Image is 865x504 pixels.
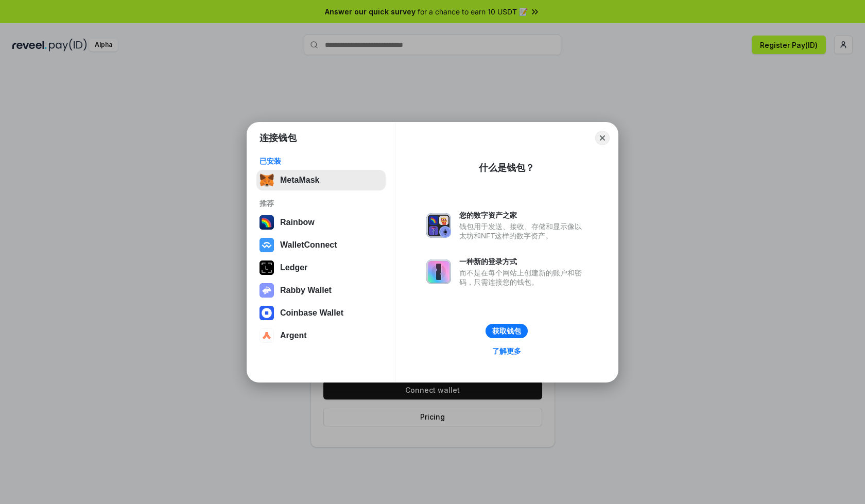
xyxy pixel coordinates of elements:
[256,212,386,233] button: Rainbow
[259,215,274,230] img: svg+xml,%3Csvg%20width%3D%22120%22%20height%3D%22120%22%20viewBox%3D%220%200%20120%20120%22%20fil...
[259,306,274,320] img: svg+xml,%3Csvg%20width%3D%2228%22%20height%3D%2228%22%20viewBox%3D%220%200%2028%2028%22%20fill%3D...
[256,303,386,323] button: Coinbase Wallet
[256,235,386,255] button: WalletConnect
[259,260,274,275] img: svg+xml,%3Csvg%20xmlns%3D%22http%3A%2F%2Fwww.w3.org%2F2000%2Fsvg%22%20width%3D%2228%22%20height%3...
[280,218,315,227] div: Rainbow
[259,199,383,208] div: 推荐
[280,263,307,272] div: Ledger
[486,324,528,338] button: 获取钱包
[280,176,319,185] div: MetaMask
[256,170,386,190] button: MetaMask
[280,286,332,295] div: Rabby Wallet
[259,132,297,144] h1: 连接钱包
[479,162,534,174] div: 什么是钱包？
[459,211,587,220] div: 您的数字资产之家
[256,325,386,346] button: Argent
[492,326,521,336] div: 获取钱包
[259,238,274,252] img: svg+xml,%3Csvg%20width%3D%2228%22%20height%3D%2228%22%20viewBox%3D%220%200%2028%2028%22%20fill%3D...
[459,268,587,287] div: 而不是在每个网站上创建新的账户和密码，只需连接您的钱包。
[280,240,337,250] div: WalletConnect
[459,257,587,266] div: 一种新的登录方式
[595,131,610,145] button: Close
[259,157,383,166] div: 已安装
[426,213,451,238] img: svg+xml,%3Csvg%20xmlns%3D%22http%3A%2F%2Fwww.w3.org%2F2000%2Fsvg%22%20fill%3D%22none%22%20viewBox...
[492,346,521,356] div: 了解更多
[259,173,274,187] img: svg+xml,%3Csvg%20fill%3D%22none%22%20height%3D%2233%22%20viewBox%3D%220%200%2035%2033%22%20width%...
[259,328,274,343] img: svg+xml,%3Csvg%20width%3D%2228%22%20height%3D%2228%22%20viewBox%3D%220%200%2028%2028%22%20fill%3D...
[459,222,587,240] div: 钱包用于发送、接收、存储和显示像以太坊和NFT这样的数字资产。
[486,344,527,358] a: 了解更多
[256,257,386,278] button: Ledger
[280,308,343,318] div: Coinbase Wallet
[256,280,386,301] button: Rabby Wallet
[259,283,274,298] img: svg+xml,%3Csvg%20xmlns%3D%22http%3A%2F%2Fwww.w3.org%2F2000%2Fsvg%22%20fill%3D%22none%22%20viewBox...
[426,259,451,284] img: svg+xml,%3Csvg%20xmlns%3D%22http%3A%2F%2Fwww.w3.org%2F2000%2Fsvg%22%20fill%3D%22none%22%20viewBox...
[280,331,307,340] div: Argent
